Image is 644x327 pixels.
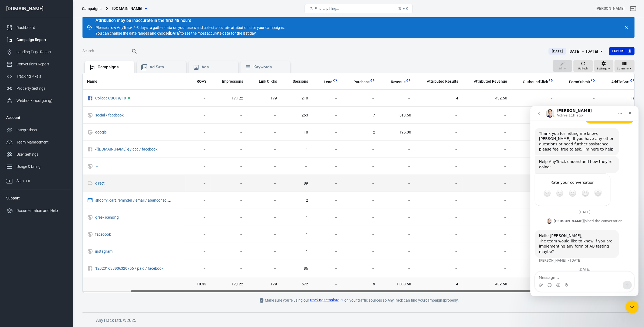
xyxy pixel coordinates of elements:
span: twothreadsbyedmonds.com [112,5,143,12]
span: － [420,266,458,271]
span: Name [87,79,104,84]
span: The total conversions attributed according to your ad network (Facebook, Google, etc.) [427,78,458,85]
span: － [384,232,411,237]
svg: UTM & Web Traffic [87,231,93,238]
div: Attribution may be inaccurate in the first 48 hours [95,18,285,23]
a: tracking template [310,297,344,303]
div: Sign out [16,178,67,184]
span: － [516,282,553,287]
span: － [317,266,338,271]
span: Link Clicks [259,79,277,84]
span: Find anything... [315,6,339,11]
a: {{[DOMAIN_NAME]}} / cpc / facebook [95,147,157,151]
span: － [420,147,458,152]
span: 18 [286,130,308,135]
span: － [252,198,277,203]
span: － [190,164,207,169]
button: [DATE][DATE] － [DATE] [544,47,609,56]
span: shopify_cart_reminder / email / abandoned_cart [95,198,172,202]
span: － [516,130,553,135]
span: － [420,130,458,135]
span: [DATE] [550,49,565,54]
input: Search... [82,48,126,55]
span: － [516,215,553,220]
div: scrollable content [83,73,634,292]
div: Please allow AnyTrack 2-3 days to gather data on your users and collect accurate attributions for... [95,18,285,36]
span: Sessions [286,79,308,84]
span: － [215,198,243,203]
svg: Google [87,129,93,135]
span: The number of clicks on links within the ad that led to advertiser-specified destinations [259,78,277,85]
span: － [420,113,458,118]
span: direct [95,181,105,185]
span: facebook [95,232,112,236]
span: 813.50 [384,113,411,118]
span: － [346,96,375,101]
span: － [252,232,277,237]
svg: This column is calculated from AnyTrack real-time data [548,78,553,83]
a: Sign out [627,2,640,15]
div: [DOMAIN_NAME] [2,6,71,11]
span: 432.50 [467,96,507,101]
span: － [215,147,243,152]
svg: UTM & Web Traffic [87,248,93,255]
div: Campaign Report [16,37,67,43]
span: － [420,181,458,186]
h6: AnyTrack Ltd. © 2025 [96,317,502,324]
a: shopify_cart_reminder / email / abandoned_cart [95,198,175,202]
span: The total revenue attributed according to your ad network (Facebook, Google, etc.) [474,78,507,85]
span: google [95,130,107,134]
span: － [346,266,375,271]
span: － [215,215,243,220]
div: Conversions Report [16,61,67,67]
span: － [467,249,507,254]
span: The number of clicks on links within the ad that led to advertiser-specified destinations [252,78,277,85]
span: － [190,130,207,135]
span: 89 [286,181,308,186]
span: － [190,198,207,203]
span: OutboundClick [516,79,548,85]
span: － [252,147,277,152]
span: － [467,266,507,271]
a: instagram [95,249,113,253]
span: － [384,147,411,152]
a: Dashboard [2,22,71,34]
span: 2 [286,198,308,203]
span: － [516,164,553,169]
div: User Settings [16,152,67,157]
span: 1 [286,147,308,152]
span: － [516,266,553,271]
div: Make sure you're using our on your traffic sources so AnyTrack can find your campaigns properly. [237,297,480,304]
button: Refresh [573,60,593,72]
span: － [252,130,277,135]
a: direct [95,181,105,185]
button: Settings [594,60,613,72]
span: － [384,198,411,203]
span: FormSubmit [562,79,590,85]
span: The total revenue attributed according to your ad network (Facebook, Google, etc.) [467,78,507,85]
span: － [317,282,338,287]
span: 1 [286,249,308,254]
span: Name [87,79,97,84]
span: 9 [346,282,375,287]
span: Sessions [293,79,308,84]
a: Team Management [2,136,71,148]
span: － [384,181,411,186]
svg: Unknown Facebook [87,146,93,152]
li: Support [2,192,71,205]
a: College CBO | 9/10 [95,96,126,100]
span: － [346,164,375,169]
span: Total revenue calculated by AnyTrack. [384,79,406,85]
span: 17,122 [215,96,243,101]
span: － [420,232,458,237]
span: OutboundClick [523,79,548,85]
